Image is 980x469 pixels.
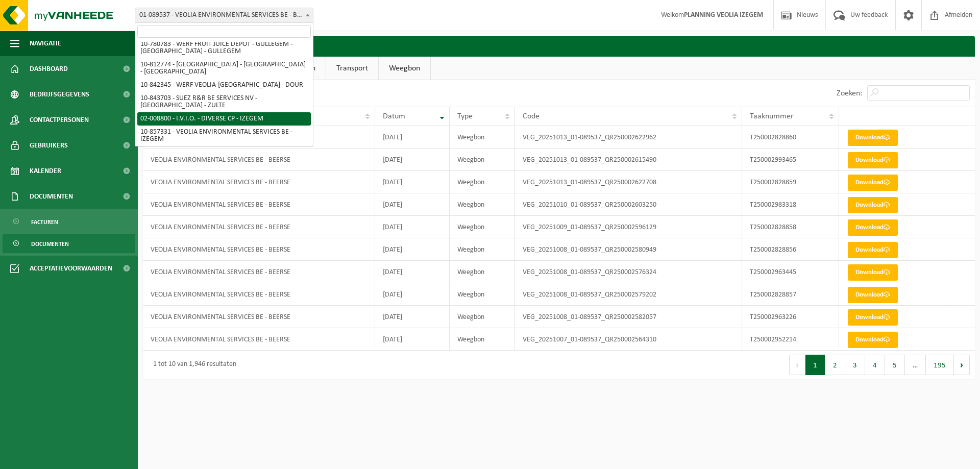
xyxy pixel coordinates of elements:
[848,219,898,236] a: Download
[457,112,473,120] span: Type
[805,355,825,375] button: 1
[837,89,862,97] label: Zoeken:
[742,149,839,171] td: T250002993465
[326,57,378,80] a: Transport
[450,283,516,306] td: Weegbon
[143,283,375,306] td: VEOLIA ENVIRONMENTAL SERVICES BE - BEERSE
[143,238,375,261] td: VEOLIA ENVIRONMENTAL SERVICES BE - BEERSE
[789,355,805,375] button: Previous
[375,216,449,238] td: [DATE]
[848,264,898,281] a: Download
[742,261,839,283] td: T250002963445
[515,149,742,171] td: VEG_20251013_01-089537_QR250002615490
[515,193,742,216] td: VEG_20251010_01-089537_QR250002603250
[137,112,311,126] li: 02-008800 - I.V.I.O. - DIVERSE CP - IZEGEM
[885,355,905,375] button: 5
[135,8,313,23] span: 01-089537 - VEOLIA ENVIRONMENTAL SERVICES BE - BEERSE
[848,130,898,146] a: Download
[450,238,516,261] td: Weegbon
[515,306,742,328] td: VEG_20251008_01-089537_QR250002582057
[905,355,926,375] span: …
[450,216,516,238] td: Weegbon
[742,283,839,306] td: T250002828857
[848,242,898,258] a: Download
[954,355,970,375] button: Next
[848,175,898,191] a: Download
[31,234,69,254] span: Documenten
[30,158,61,184] span: Kalender
[515,171,742,193] td: VEG_20251013_01-089537_QR250002622708
[515,261,742,283] td: VEG_20251008_01-089537_QR250002576324
[523,112,540,120] span: Code
[143,171,375,193] td: VEOLIA ENVIRONMENTAL SERVICES BE - BEERSE
[137,58,311,79] li: 10-812774 - [GEOGRAPHIC_DATA] - [GEOGRAPHIC_DATA] - [GEOGRAPHIC_DATA]
[926,355,954,375] button: 195
[137,79,311,92] li: 10-842345 - WERF VEOLIA-[GEOGRAPHIC_DATA] - DOUR
[742,306,839,328] td: T250002963226
[30,82,89,107] span: Bedrijfsgegevens
[143,149,375,171] td: VEOLIA ENVIRONMENTAL SERVICES BE - BEERSE
[845,355,865,375] button: 3
[450,126,516,149] td: Weegbon
[143,216,375,238] td: VEOLIA ENVIRONMENTAL SERVICES BE - BEERSE
[848,332,898,348] a: Download
[383,112,405,120] span: Datum
[30,31,61,56] span: Navigatie
[30,56,68,82] span: Dashboard
[375,171,449,193] td: [DATE]
[375,193,449,216] td: [DATE]
[375,283,449,306] td: [DATE]
[3,234,135,253] a: Documenten
[450,328,516,351] td: Weegbon
[30,107,89,133] span: Contactpersonen
[31,212,58,232] span: Facturen
[742,126,839,149] td: T250002828860
[143,36,975,56] h2: Documenten
[848,197,898,213] a: Download
[848,152,898,168] a: Download
[450,261,516,283] td: Weegbon
[825,355,845,375] button: 2
[684,11,763,19] strong: PLANNING VEOLIA IZEGEM
[450,306,516,328] td: Weegbon
[742,238,839,261] td: T250002828856
[375,261,449,283] td: [DATE]
[515,238,742,261] td: VEG_20251008_01-089537_QR250002580949
[137,126,311,146] li: 10-857331 - VEOLIA ENVIRONMENTAL SERVICES BE - IZEGEM
[375,238,449,261] td: [DATE]
[848,309,898,326] a: Download
[515,283,742,306] td: VEG_20251008_01-089537_QR250002579202
[450,149,516,171] td: Weegbon
[742,193,839,216] td: T250002983318
[30,184,73,209] span: Documenten
[143,328,375,351] td: VEOLIA ENVIRONMENTAL SERVICES BE - BEERSE
[135,8,313,22] span: 01-089537 - VEOLIA ENVIRONMENTAL SERVICES BE - BEERSE
[750,112,794,120] span: Taaknummer
[742,328,839,351] td: T250002952214
[515,328,742,351] td: VEG_20251007_01-089537_QR250002564310
[515,216,742,238] td: VEG_20251009_01-089537_QR250002596129
[137,92,311,112] li: 10-843703 - SUEZ R&R BE SERVICES NV - [GEOGRAPHIC_DATA] - ZULTE
[3,212,135,231] a: Facturen
[742,171,839,193] td: T250002828859
[848,287,898,303] a: Download
[30,256,112,281] span: Acceptatievoorwaarden
[30,133,68,158] span: Gebruikers
[450,171,516,193] td: Weegbon
[515,126,742,149] td: VEG_20251013_01-089537_QR250002622962
[450,193,516,216] td: Weegbon
[375,149,449,171] td: [DATE]
[137,38,311,58] li: 10-780783 - WERF FRUIT JUICE DEPOT - GULLEGEM - [GEOGRAPHIC_DATA] - GULLEGEM
[143,261,375,283] td: VEOLIA ENVIRONMENTAL SERVICES BE - BEERSE
[742,216,839,238] td: T250002828858
[375,306,449,328] td: [DATE]
[148,356,236,374] div: 1 tot 10 van 1,946 resultaten
[143,306,375,328] td: VEOLIA ENVIRONMENTAL SERVICES BE - BEERSE
[375,126,449,149] td: [DATE]
[143,193,375,216] td: VEOLIA ENVIRONMENTAL SERVICES BE - BEERSE
[375,328,449,351] td: [DATE]
[865,355,885,375] button: 4
[379,57,430,80] a: Weegbon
